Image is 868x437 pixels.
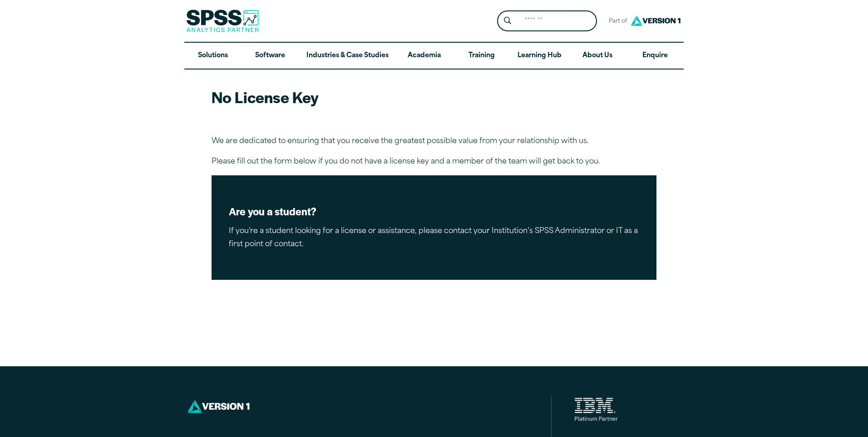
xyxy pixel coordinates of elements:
span: Part of [604,15,628,28]
a: Training [453,43,510,69]
a: Software [242,43,299,69]
a: Learning Hub [510,43,569,69]
p: Please fill out the form below if you do not have a license key and a member of the team will get... [212,155,656,169]
img: SPSS Analytics Partner [186,10,259,32]
form: Site Header Search Form [497,10,597,32]
h2: Are you a student? [229,204,639,218]
button: Search magnifying glass icon [499,13,516,30]
a: About Us [569,43,626,69]
a: Enquire [626,43,684,69]
img: Version1 Logo [628,12,683,29]
a: Solutions [184,43,242,69]
svg: Search magnifying glass icon [504,17,511,25]
p: If you’re a student looking for a license or assistance, please contact your Institution’s SPSS A... [229,225,639,251]
h2: No License Key [212,87,656,107]
a: Industries & Case Studies [299,43,396,69]
a: Academia [396,43,453,69]
nav: Desktop version of site main menu [184,43,684,69]
p: We are dedicated to ensuring that you receive the greatest possible value from your relationship ... [212,135,656,148]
